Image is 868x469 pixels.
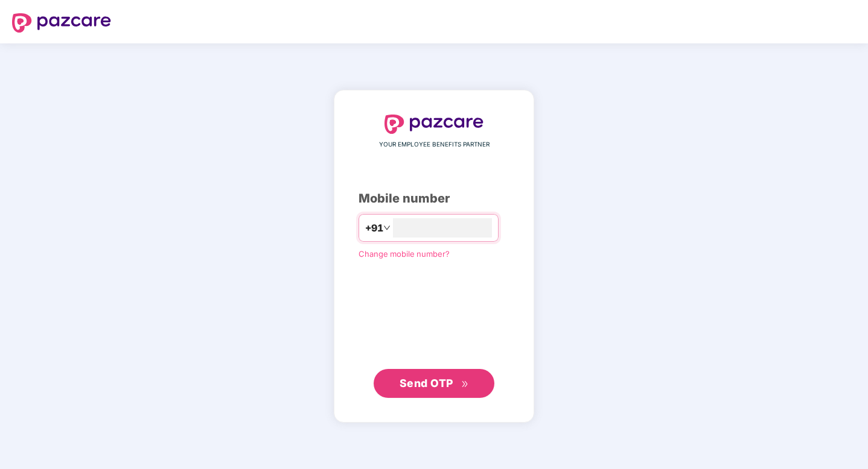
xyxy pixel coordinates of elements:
[383,224,391,231] span: down
[12,13,111,33] img: logo
[374,369,494,398] button: Send OTPdouble-right
[359,189,509,208] div: Mobile number
[385,115,483,134] img: logo
[359,249,450,259] a: Change mobile number?
[400,377,453,389] span: Send OTP
[379,140,490,150] span: YOUR EMPLOYEE BENEFITS PARTNER
[365,221,383,236] span: +91
[461,380,469,388] span: double-right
